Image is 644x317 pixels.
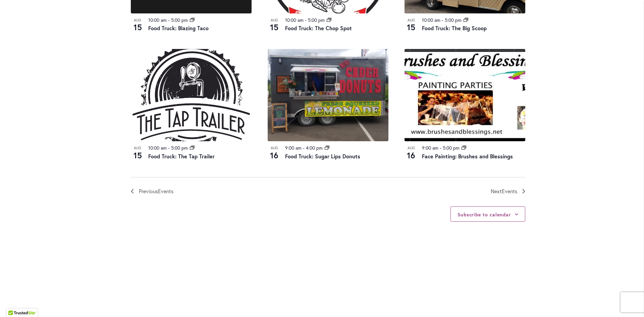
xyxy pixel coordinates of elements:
time: 5:00 pm [171,145,188,151]
img: Food Truck: The Tap Trailer [131,49,252,141]
span: Events [502,188,517,195]
time: 10:00 am [422,17,440,23]
span: 15 [131,21,144,33]
span: - [305,17,307,23]
time: 9:00 am [422,145,438,151]
a: Food Truck: Sugar Lips Donuts [285,153,360,160]
span: Aug [405,17,418,23]
span: - [168,145,170,151]
span: 15 [268,21,281,33]
a: Face Painting: Brushes and Blessings [422,153,513,160]
span: - [303,145,305,151]
a: Next Events [491,187,525,196]
a: Food Truck: The Tap Trailer [148,153,215,160]
time: 5:00 pm [308,17,325,23]
span: Events [158,188,173,195]
a: Food Truck: The Chop Spot [285,24,352,32]
span: - [168,17,170,23]
a: Food Truck: Blazing Taco [148,24,209,32]
time: 10:00 am [285,17,304,23]
time: 5:00 pm [445,17,462,23]
time: 5:00 pm [443,145,460,151]
span: 16 [268,150,281,161]
time: 10:00 am [148,17,167,23]
span: Aug [268,145,281,151]
span: Aug [268,17,281,23]
iframe: Launch Accessibility Center [5,293,24,312]
img: Brushes and Blessings – Face Painting [405,49,525,141]
span: Aug [131,17,144,23]
time: 9:00 am [285,145,302,151]
span: Aug [405,145,418,151]
span: 15 [405,21,418,33]
span: - [440,145,441,151]
span: 15 [131,150,144,161]
time: 10:00 am [148,145,167,151]
span: - [442,17,443,23]
span: Aug [131,145,144,151]
img: Food Truck: Sugar Lips Apple Cider Donuts [268,49,388,141]
a: Previous Events [131,187,173,196]
span: 16 [405,150,418,161]
button: Subscribe to calendar [458,211,511,218]
span: Previous [139,187,173,196]
a: Food Truck: The Big Scoop [422,24,487,32]
time: 4:00 pm [306,145,323,151]
span: Next [491,187,517,196]
time: 5:00 pm [171,17,188,23]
